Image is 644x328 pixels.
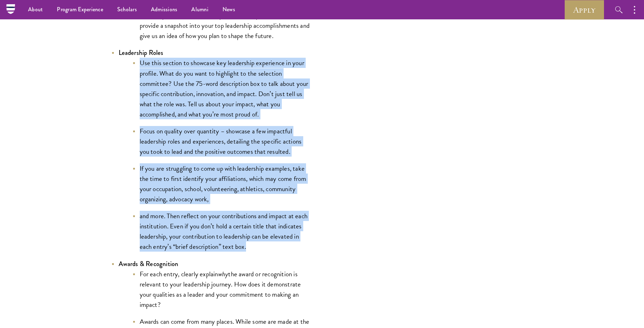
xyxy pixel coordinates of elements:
[133,211,312,252] li: and more. Then reflect on your contributions and impact at each institution. Even if you don’t ho...
[133,126,312,157] li: Focus on quality over quantity – showcase a few impactful leadership roles and experiences, detai...
[119,48,164,57] strong: Leadership Roles
[133,163,312,204] li: If you are struggling to come up with leadership examples, take the time to first identify your a...
[133,10,312,41] li: Think of your 100-word bio as your elevator pitch. It should provide a snapshot into your top lea...
[133,58,312,119] li: Use this section to showcase key leadership experience in your profile. What do you want to highl...
[218,269,228,279] em: why
[133,269,312,310] li: For each entry, clearly explain the award or recognition is relevant to your leadership journey. ...
[119,259,179,269] strong: Awards & Recognition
